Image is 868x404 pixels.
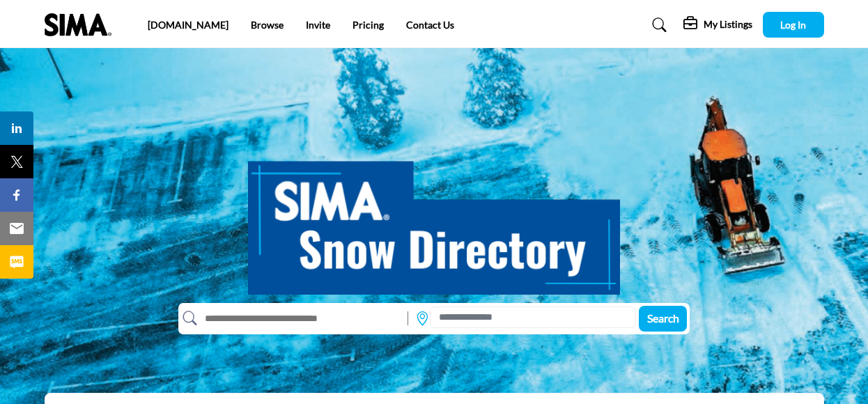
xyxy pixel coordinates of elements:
a: Contact Us [406,19,454,31]
img: SIMA Snow Directory [248,146,620,295]
a: Pricing [352,19,384,31]
img: Site Logo [45,13,118,36]
a: [DOMAIN_NAME] [148,19,228,31]
a: Browse [251,19,284,31]
button: Search [639,306,687,332]
button: Log In [763,12,824,38]
h5: My Listings [704,18,752,31]
a: Search [639,14,676,36]
span: Search [647,311,679,325]
img: Rectangle%203585.svg [404,308,412,329]
span: Log In [780,19,806,31]
div: My Listings [683,17,752,33]
a: Invite [306,19,330,31]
